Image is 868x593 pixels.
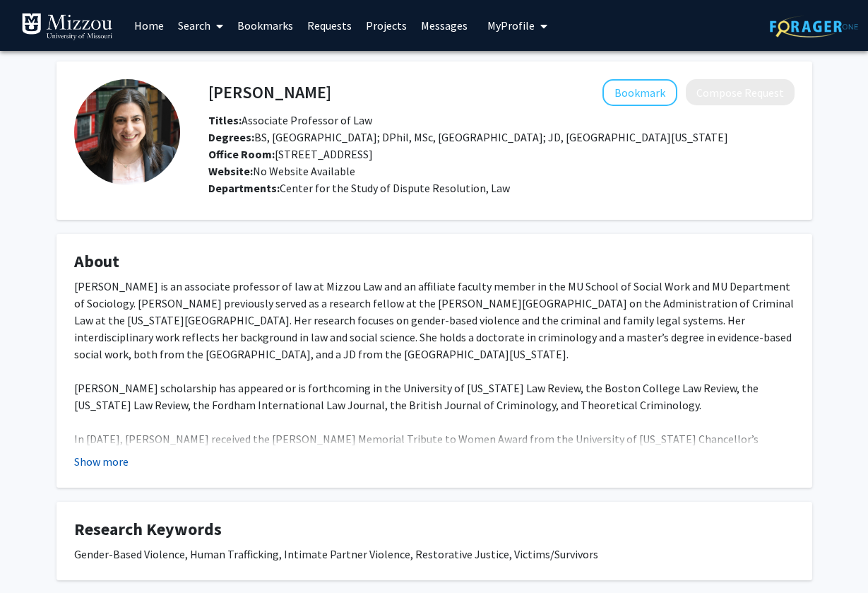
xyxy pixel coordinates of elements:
img: Profile Picture [74,79,180,185]
b: Departments: [208,181,280,195]
b: Office Room: [208,147,275,161]
b: Website: [208,164,253,178]
a: Search [171,1,230,50]
span: Center for the Study of Dispute Resolution, Law [280,181,510,195]
a: Projects [359,1,414,50]
h4: About [74,252,795,272]
button: Compose Request to Rachel Wechsler [686,79,795,105]
b: Titles: [208,113,242,127]
button: Show more [74,453,129,470]
span: No Website Available [208,164,355,178]
img: ForagerOne Logo [770,16,858,37]
span: My Profile [487,18,535,33]
iframe: Chat [11,529,60,582]
b: Degrees: [208,130,254,144]
span: Associate Professor of Law [208,113,372,127]
a: Home [127,1,171,50]
div: [PERSON_NAME] is an associate professor of law at Mizzou Law and an affiliate faculty member in t... [74,278,795,566]
button: Add Rachel Wechsler to Bookmarks [602,79,677,106]
img: University of Missouri Logo [21,13,113,41]
a: Bookmarks [230,1,300,50]
span: BS, [GEOGRAPHIC_DATA]; DPhil, MSc, [GEOGRAPHIC_DATA]; JD, [GEOGRAPHIC_DATA][US_STATE] [208,130,728,144]
a: Messages [414,1,475,50]
a: Requests [300,1,359,50]
span: [STREET_ADDRESS] [208,147,373,161]
div: Gender-Based Violence, Human Trafficking, Intimate Partner Violence, Restorative Justice, Victims... [74,546,795,563]
h4: Research Keywords [74,519,795,540]
h4: [PERSON_NAME] [208,79,331,105]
